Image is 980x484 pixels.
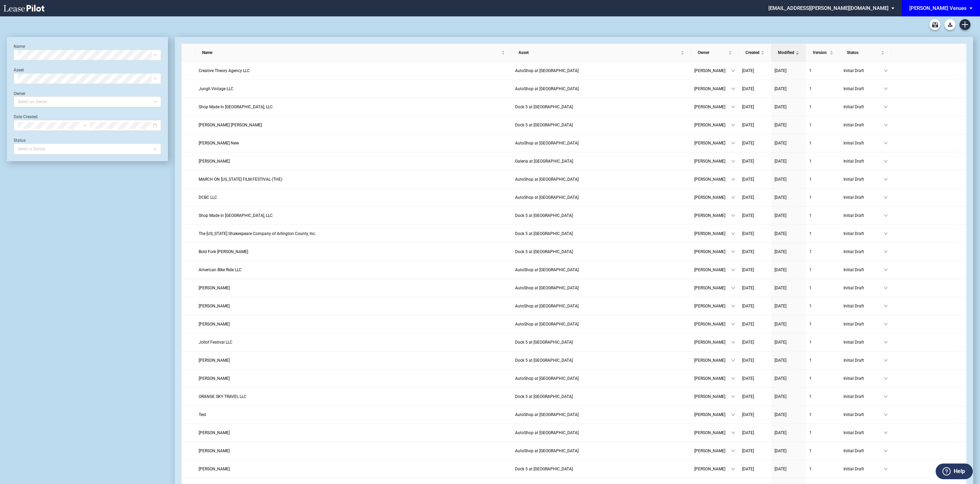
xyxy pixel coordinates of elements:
a: [DATE] [775,248,803,255]
th: Name [195,44,512,62]
span: 1 [809,213,812,218]
a: AutoShop at [GEOGRAPHIC_DATA] [515,411,687,418]
span: AutoShop at Union Market [515,304,579,308]
span: 1 [809,141,812,146]
span: AutoShop at Union Market [515,286,579,290]
a: [DATE] [742,230,768,237]
span: [PERSON_NAME] [694,85,731,92]
span: AutoShop at Union Market [515,376,579,381]
span: Dock 5 at Union Market [515,231,573,236]
a: Test [199,411,508,418]
a: 1 [809,339,837,346]
a: [DATE] [742,393,768,400]
span: AutoShop at Union Market [515,195,579,200]
span: down [731,141,735,145]
span: AutoShop at Union Market [515,141,579,146]
a: [DATE] [775,194,803,201]
span: Initial Draft [843,375,884,382]
span: 1 [809,86,812,91]
a: Creative Theory Agency LLC [199,67,508,74]
span: [PERSON_NAME] [694,212,731,219]
span: 1 [809,304,812,308]
span: down [884,123,888,127]
span: down [731,69,735,73]
a: [DATE] [775,393,803,400]
a: [PERSON_NAME] [199,285,508,291]
span: 1 [809,340,812,345]
a: Dock 5 at [GEOGRAPHIC_DATA] [515,339,687,346]
a: 1 [809,230,837,237]
span: AutoShop at Union Market [515,177,579,182]
span: 1 [809,267,812,272]
a: 1 [809,393,837,400]
span: [DATE] [775,159,786,164]
span: [DATE] [742,68,754,73]
span: down [884,141,888,145]
span: [PERSON_NAME] [694,357,731,364]
a: The [US_STATE] Shakespeare Company of Arlington County, Inc. [199,230,508,237]
label: Asset [14,68,24,72]
span: down [731,87,735,91]
a: AutoShop at [GEOGRAPHIC_DATA] [515,266,687,273]
span: Initial Draft [843,140,884,147]
span: [PERSON_NAME] [694,411,731,418]
span: [DATE] [742,86,754,91]
span: Initial Draft [843,266,884,273]
span: Eddie Sánchez Suárez [199,123,262,127]
a: [DATE] [775,375,803,382]
a: DCBC LLC [199,194,508,201]
span: [PERSON_NAME] [694,339,731,346]
a: [DATE] [775,158,803,165]
span: Jake Loewenthal [199,376,230,381]
span: down [731,286,735,290]
span: down [884,395,888,399]
span: ORANGE SKY TRAVEL LLC [199,394,246,399]
a: [PERSON_NAME] [199,158,508,165]
span: Initial Draft [843,339,884,346]
a: 1 [809,285,837,291]
span: Galeria at La Cosecha - Union Market [515,159,573,164]
span: Initial Draft [843,285,884,291]
a: 1 [809,85,837,92]
a: [DATE] [775,357,803,364]
span: [DATE] [775,195,786,200]
a: [DATE] [742,411,768,418]
a: [DATE] [742,194,768,201]
span: 1 [809,358,812,363]
span: Initial Draft [843,158,884,165]
a: AutoShop at [GEOGRAPHIC_DATA] [515,140,687,147]
span: DCBC LLC [199,195,217,200]
span: AutoShop at Union Market [515,412,579,417]
a: AutoShop at [GEOGRAPHIC_DATA] [515,67,687,74]
label: Name [14,44,25,49]
span: Initial Draft [843,194,884,201]
span: [DATE] [775,394,786,399]
a: [DATE] [742,357,768,364]
a: [DATE] [775,230,803,237]
span: Initial Draft [843,230,884,237]
span: down [731,195,735,199]
a: 1 [809,411,837,418]
span: Dock 5 at Union Market [515,249,573,254]
span: down [731,340,735,344]
th: Version [806,44,840,62]
span: [DATE] [742,286,754,290]
a: [DATE] [775,321,803,328]
a: Dock 5 at [GEOGRAPHIC_DATA] [515,357,687,364]
span: [PERSON_NAME] [694,176,731,183]
span: down [731,232,735,236]
span: 1 [809,249,812,254]
a: [DATE] [742,158,768,165]
span: AutoShop at Union Market [515,68,579,73]
a: 1 [809,176,837,183]
span: Dock 5 at Union Market [515,105,573,109]
span: Creative Theory Agency LLC [199,68,250,73]
a: 1 [809,321,837,328]
label: Date Created [14,114,38,119]
span: 1 [809,286,812,290]
span: Initial Draft [843,103,884,110]
span: 1 [809,412,812,417]
a: [DATE] [742,429,768,436]
span: down [731,395,735,399]
span: Bold Fork Books LLC [199,249,248,254]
